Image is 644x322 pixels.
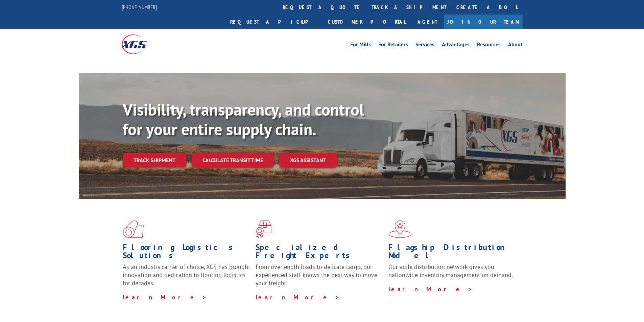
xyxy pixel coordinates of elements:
b: Visibility, transparency, and control for your entire supply chain. [123,99,364,140]
a: [PHONE_NUMBER] [122,4,157,10]
a: Customer Portal [323,15,411,29]
a: About [508,42,523,49]
h1: Flooring Logistics Solutions [123,243,251,263]
span: As an industry carrier of choice, XGS has brought innovation and dedication to flooring logistics... [123,263,250,287]
a: For Retailers [378,42,408,49]
a: Learn More > [256,293,340,301]
a: Track shipment [123,153,186,167]
a: Join Our Team [444,15,523,29]
a: For Mills [350,42,371,49]
p: From overlength loads to delicate cargo, our experienced staff knows the best way to move your fr... [256,263,383,293]
img: xgs-icon-flagship-distribution-model-red [388,220,412,238]
a: XGS ASSISTANT [279,153,337,168]
img: xgs-icon-focused-on-flooring-red [256,220,271,238]
h1: Specialized Freight Experts [256,243,383,263]
a: Agent [411,15,444,29]
a: Learn More > [388,285,473,293]
a: Advantages [442,42,470,49]
img: xgs-icon-total-supply-chain-intelligence-red [123,220,144,238]
a: Learn More > [123,293,207,301]
a: Calculate transit time [192,153,274,168]
a: Request a pickup [225,15,323,29]
h1: Flagship Distribution Model [388,243,516,263]
a: Services [415,42,434,49]
a: Resources [477,42,501,49]
span: Our agile distribution network gives you nationwide inventory management on demand. [388,263,513,279]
